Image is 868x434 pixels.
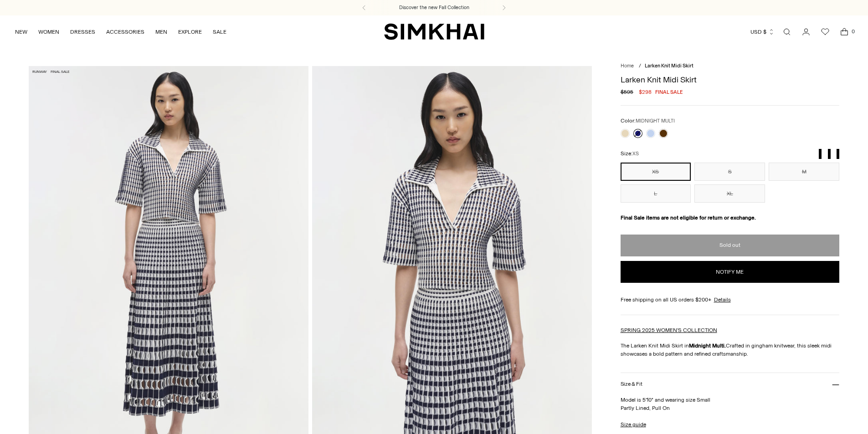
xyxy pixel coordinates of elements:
[621,214,756,221] strong: Final Sale items are not eligible for return or exchange.
[155,22,167,42] a: MEN
[621,327,717,333] a: SPRING 2025 WOMEN'S COLLECTION
[178,22,202,42] a: EXPLORE
[621,149,639,158] label: Size:
[621,117,675,125] label: Color:
[714,296,731,304] a: Details
[816,23,834,41] a: Wishlist
[769,163,839,181] button: M
[70,22,95,42] a: DRESSES
[399,4,469,11] a: Discover the new Fall Collection
[621,184,691,203] button: L
[621,63,634,69] a: Home
[213,22,226,42] a: SALE
[621,62,840,70] nav: breadcrumbs
[621,342,840,358] p: The Larken Knit Midi Skirt in Crafted in gingham knitwear, this sleek midi showcases a bold patte...
[38,22,59,42] a: WOMEN
[621,373,840,396] button: Size & Fit
[849,27,857,36] span: 0
[835,23,853,41] a: Open cart modal
[15,22,27,42] a: NEW
[750,22,775,42] button: USD $
[106,22,144,42] a: ACCESSORIES
[632,151,639,157] span: XS
[639,62,641,70] div: /
[621,261,840,283] button: Notify me
[621,163,691,181] button: XS
[689,342,726,349] strong: Midnight Multi.
[636,118,675,124] span: MIDNIGHT MULTI
[694,163,765,181] button: S
[621,381,642,387] h3: Size & Fit
[621,420,646,429] a: Size guide
[621,296,840,304] div: Free shipping on all US orders $200+
[694,184,765,203] button: XL
[621,396,840,412] p: Model is 5'10" and wearing size Small Partly Lined, Pull On
[778,23,796,41] a: Open search modal
[645,63,693,69] span: Larken Knit Midi Skirt
[621,76,840,84] h1: Larken Knit Midi Skirt
[384,23,484,41] a: SIMKHAI
[797,23,815,41] a: Go to the account page
[621,88,633,96] s: $595
[639,88,652,96] span: $298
